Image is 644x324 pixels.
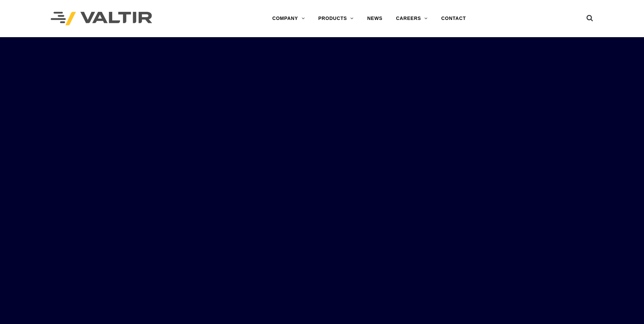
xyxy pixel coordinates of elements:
[265,12,311,25] a: COMPANY
[389,12,434,25] a: CAREERS
[311,12,360,25] a: PRODUCTS
[51,12,152,26] img: Valtir
[360,12,389,25] a: NEWS
[434,12,473,25] a: CONTACT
